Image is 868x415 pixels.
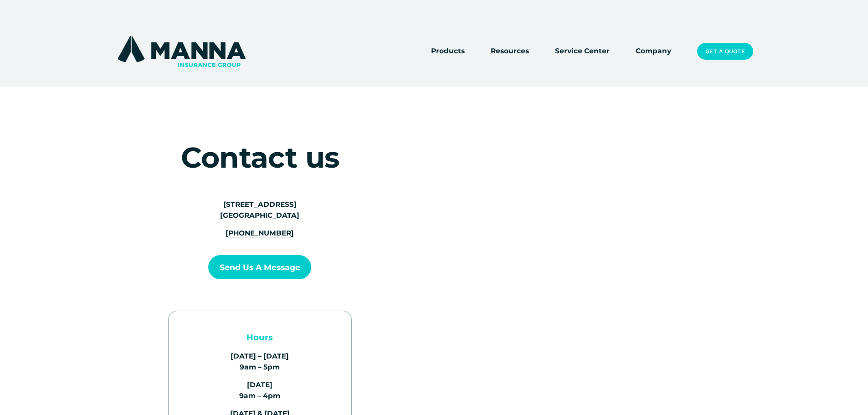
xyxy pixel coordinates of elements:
button: Send us a Message [208,255,311,279]
h1: Contact us [142,143,378,172]
a: Service Center [555,45,610,58]
a: [PHONE_NUMBER] [226,229,294,237]
p: [DATE] 9am – 4pm [195,379,324,402]
span: Products [431,46,465,57]
img: Manna Insurance Group [115,34,248,69]
a: Get a Quote [697,43,753,60]
p: [DATE] – [DATE] 9am – 5pm [195,351,324,373]
a: folder dropdown [491,45,529,58]
span: Resources [491,46,529,57]
a: folder dropdown [431,45,465,58]
a: Company [636,45,671,58]
strong: Hours [247,332,273,343]
p: [STREET_ADDRESS] [GEOGRAPHIC_DATA] [195,199,324,221]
